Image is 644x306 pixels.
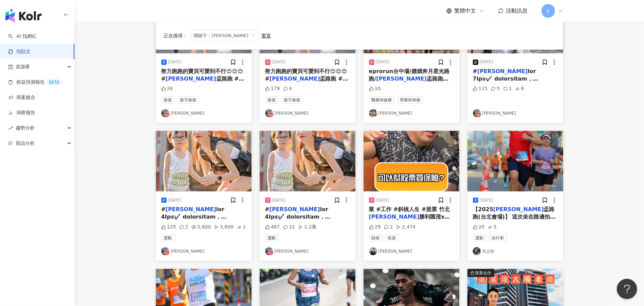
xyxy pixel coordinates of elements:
[467,131,563,191] img: post-image
[190,30,259,41] span: 關鍵字：[PERSON_NAME]
[270,206,320,213] mark: [PERSON_NAME]
[8,33,37,40] a: searchAI 找網紅
[265,234,279,242] span: 運動
[369,206,450,213] span: 業 #工作 #斜槓人生 #股票 竹北
[161,109,246,117] a: KOL Avatar[PERSON_NAME]
[488,224,497,231] div: 5
[156,131,252,191] img: post-image
[396,224,416,231] div: 2,474
[166,75,216,82] mark: [PERSON_NAME]
[493,206,544,213] mark: [PERSON_NAME]
[272,198,286,203] div: [DATE]
[265,96,279,104] span: 旅遊
[161,206,166,213] span: #
[473,247,481,255] img: KOL Avatar
[161,224,176,231] div: 125
[455,7,476,15] span: 繁體中文
[272,59,286,65] div: [DATE]
[161,109,169,117] img: KOL Avatar
[8,48,31,55] a: 找貼文
[473,247,558,255] a: KOL Avatar光之劍
[369,85,381,92] div: 10
[265,247,273,255] img: KOL Avatar
[179,224,188,231] div: 2
[369,234,383,242] span: 財經
[515,85,524,92] div: 6
[506,7,528,14] span: 活動訊息
[265,85,280,92] div: 179
[369,247,454,255] a: KOL Avatar[PERSON_NAME]
[376,198,390,203] div: [DATE]
[161,68,243,82] span: 努力跑跑的寶貝可愛到不行😍😍😍 #
[265,206,270,213] span: #
[178,96,199,104] span: 親子旅遊
[168,59,182,65] div: [DATE]
[16,59,30,74] span: 資源庫
[265,109,273,117] img: KOL Avatar
[237,224,246,231] div: 1
[161,75,244,89] span: 盃路跑 #路跑 #親子路跑 #親子 #四歲
[480,59,494,65] div: [DATE]
[398,96,423,104] span: 營養與保健
[8,94,35,101] a: 商案媒合
[8,109,35,116] a: 洞察報告
[369,214,450,227] span: 勝利匯澄x匯澄開發
[298,224,316,231] div: 1.2萬
[16,120,35,136] span: 趨勢分析
[283,85,292,92] div: 4
[265,247,350,255] a: KOL Avatar[PERSON_NAME]
[283,224,295,231] div: 31
[473,109,558,117] a: KOL Avatar[PERSON_NAME]
[265,68,347,82] span: 努力跑跑的寶貝可愛到不行😍😍😍 #
[503,85,512,92] div: 1
[376,59,390,65] div: [DATE]
[8,79,62,86] a: 效益預測報告BETA
[489,234,507,242] span: 自行車
[265,75,348,89] span: 盃路跑 #路跑 #親子路跑 #親子 #四歲
[617,279,637,299] iframe: Help Scout Beacon - Open
[166,206,216,213] mark: [PERSON_NAME]
[384,224,393,231] div: 2
[547,7,550,15] span: K
[364,131,459,191] img: post-image
[265,109,350,117] a: KOL Avatar[PERSON_NAME]
[5,9,42,22] img: logo
[480,198,494,203] div: [DATE]
[265,224,280,231] div: 467
[164,33,188,38] span: 正在搜尋 ：
[262,33,271,38] div: 重置
[161,247,169,255] img: KOL Avatar
[161,85,173,92] div: 26
[161,96,175,104] span: 旅遊
[473,68,477,74] span: #
[270,75,320,82] mark: [PERSON_NAME]
[369,96,395,104] span: 醫療與健康
[369,109,454,117] a: KOL Avatar[PERSON_NAME]
[477,68,528,74] mark: [PERSON_NAME]
[491,85,500,92] div: 5
[475,270,492,276] div: 商業合作
[161,234,175,242] span: 運動
[369,214,420,220] mark: [PERSON_NAME]
[385,234,399,242] span: 投資
[214,224,234,231] div: 5,600
[369,247,377,255] img: KOL Avatar
[260,131,355,191] img: post-image
[369,109,377,117] img: KOL Avatar
[473,206,494,213] span: 【2025
[473,85,488,92] div: 115
[16,136,35,151] span: 競品分析
[8,126,13,131] span: rise
[168,198,182,203] div: [DATE]
[191,224,211,231] div: 5,600
[369,224,381,231] div: 29
[281,96,303,104] span: 親子旅遊
[473,109,481,117] img: KOL Avatar
[473,224,485,231] div: 20
[473,234,486,242] span: 運動
[161,247,246,255] a: KOL Avatar[PERSON_NAME]
[376,75,427,82] mark: [PERSON_NAME]
[369,68,450,82] span: eprorun台中場/嫦娥奔月星光路跑/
